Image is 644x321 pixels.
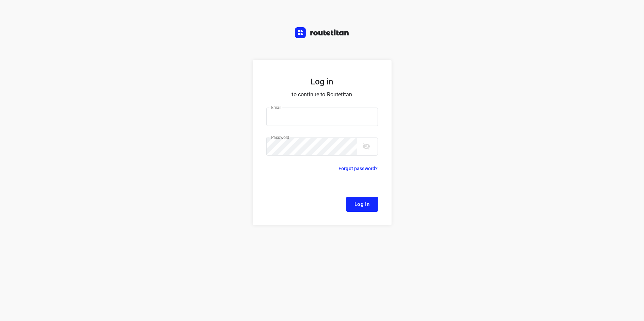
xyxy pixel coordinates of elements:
[338,164,378,173] p: Forgot password?
[360,140,373,153] button: toggle password visibility
[266,76,378,87] h5: Log in
[346,197,378,212] button: Log In
[266,90,378,99] p: to continue to Routetitan
[354,200,370,209] span: Log In
[295,27,349,38] img: Routetitan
